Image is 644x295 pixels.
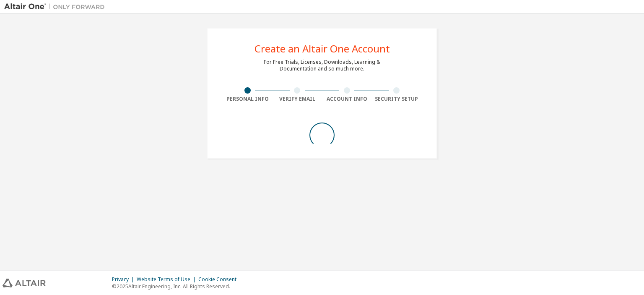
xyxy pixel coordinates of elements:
[4,3,109,11] img: Altair One
[198,276,241,283] div: Cookie Consent
[322,96,372,102] div: Account Info
[254,44,390,54] div: Create an Altair One Account
[273,96,322,102] div: Verify Email
[264,59,380,72] div: For Free Trials, Licenses, Downloads, Learning & Documentation and so much more.
[223,96,273,102] div: Personal Info
[112,283,241,290] p: © 2025 Altair Engineering, Inc. All Rights Reserved.
[137,276,198,283] div: Website Terms of Use
[372,96,422,102] div: Security Setup
[112,276,137,283] div: Privacy
[3,279,46,287] img: altair_logo.svg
